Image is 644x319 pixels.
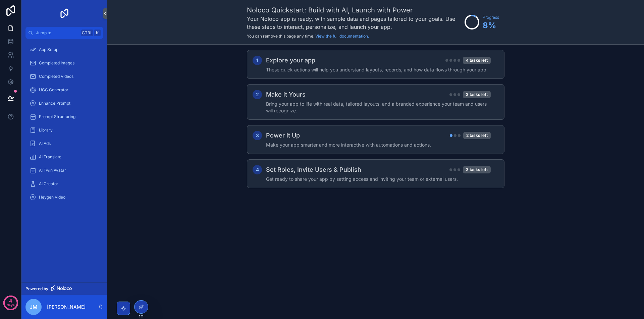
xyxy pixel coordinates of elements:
[25,70,103,83] a: Completed Videos
[25,164,103,176] a: AI Twin Avatar
[25,286,48,291] span: Powered by
[59,8,70,19] img: App logo
[30,303,38,311] span: JM
[25,27,103,39] button: Jump to...CtrlK
[315,34,369,39] a: View the full documentation.
[39,114,75,119] span: Prompt Structuring
[39,47,58,52] span: App Setup
[39,181,58,187] span: AI Creator
[483,15,499,20] span: Progress
[7,300,15,310] p: days
[107,45,644,207] div: scrollable content
[266,66,491,73] h4: These quick actions will help you understand layouts, records, and how data flows through your app.
[21,39,107,212] div: scrollable content
[253,165,262,174] div: 4
[25,97,103,109] a: Enhance Prompt
[266,165,361,174] h2: Set Roles, Invite Users & Publish
[25,111,103,123] a: Prompt Structuring
[463,132,491,139] div: 2 tasks left
[39,101,70,106] span: Enhance Prompt
[25,178,103,190] a: AI Creator
[25,84,103,96] a: UGC Generator
[247,5,461,15] h1: Noloco Quickstart: Build with AI, Launch with Power
[95,30,100,36] span: K
[463,166,491,173] div: 3 tasks left
[266,56,315,65] h2: Explore your app
[36,30,78,36] span: Jump to...
[39,168,66,173] span: AI Twin Avatar
[247,34,314,39] span: You can remove this page any time.
[463,57,491,64] div: 4 tasks left
[25,124,103,136] a: Library
[39,74,73,79] span: Completed Videos
[25,151,103,163] a: AI Translate
[266,176,491,182] h4: Get ready to share your app by setting access and inviting your team or external users.
[25,138,103,150] a: AI Ads
[21,282,107,295] a: Powered by
[266,131,300,140] h2: Power It Up
[9,298,12,304] p: 4
[266,90,306,99] h2: Make it Yours
[253,56,262,65] div: 1
[483,20,499,31] span: 8 %
[25,44,103,56] a: App Setup
[39,127,53,133] span: Library
[25,191,103,203] a: Heygen Video
[266,142,491,148] h4: Make your app smarter and more interactive with automations and actions.
[266,101,491,114] h4: Bring your app to life with real data, tailored layouts, and a branded experience your team and u...
[39,154,61,160] span: AI Translate
[47,304,86,310] p: [PERSON_NAME]
[253,131,262,140] div: 3
[39,60,74,66] span: Completed Images
[39,195,65,200] span: Heygen Video
[39,87,68,93] span: UGC Generator
[39,141,51,146] span: AI Ads
[253,90,262,99] div: 2
[463,91,491,98] div: 3 tasks left
[25,57,103,69] a: Completed Images
[81,30,93,36] span: Ctrl
[247,15,461,31] h3: Your Noloco app is ready, with sample data and pages tailored to your goals. Use these steps to i...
